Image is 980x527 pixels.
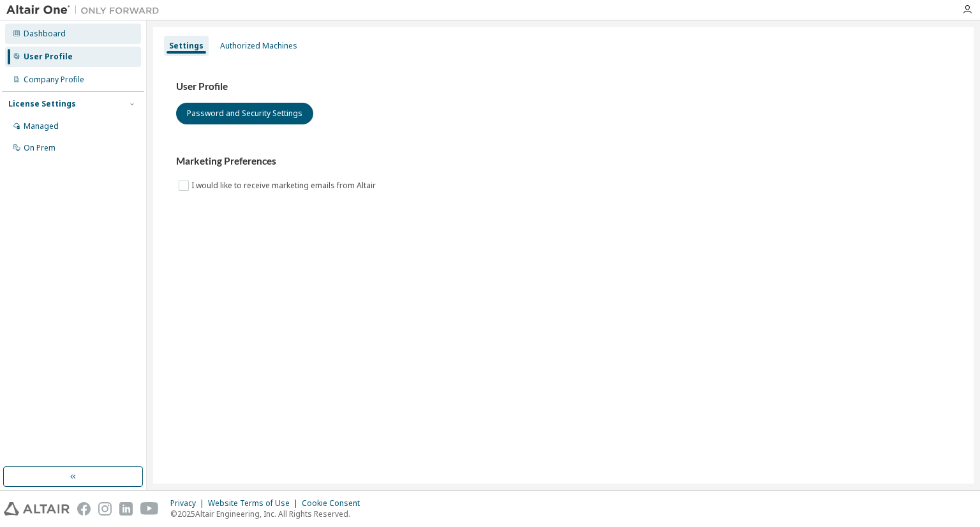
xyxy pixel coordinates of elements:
div: Dashboard [24,29,66,39]
p: © 2025 Altair Engineering, Inc. All Rights Reserved. [170,508,367,519]
div: Privacy [170,498,208,508]
div: On Prem [24,143,56,153]
div: License Settings [8,99,76,109]
label: I would like to receive marketing emails from Altair [191,178,378,193]
h3: User Profile [176,80,951,93]
div: Company Profile [24,75,84,85]
img: linkedin.svg [119,502,133,516]
div: Cookie Consent [302,498,367,508]
img: Altair One [6,4,166,17]
div: Website Terms of Use [208,498,302,508]
div: User Profile [24,52,73,62]
div: Settings [169,41,204,51]
div: Managed [24,121,59,131]
img: youtube.svg [140,502,159,516]
img: altair_logo.svg [4,502,70,516]
h3: Marketing Preferences [176,155,951,168]
div: Authorized Machines [220,41,297,51]
button: Password and Security Settings [176,103,313,124]
img: facebook.svg [77,502,91,516]
img: instagram.svg [98,502,112,516]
